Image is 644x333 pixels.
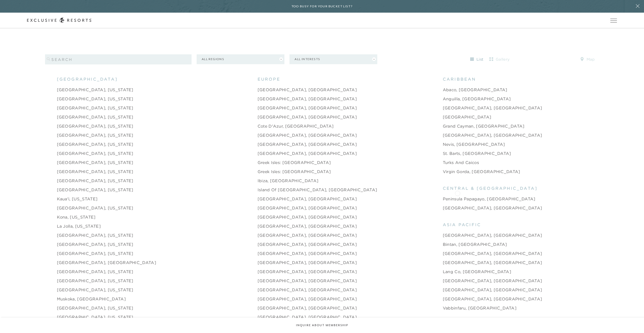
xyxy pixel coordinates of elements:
a: Muskoka, [GEOGRAPHIC_DATA] [57,296,126,302]
a: [GEOGRAPHIC_DATA], [US_STATE] [57,241,133,247]
a: [GEOGRAPHIC_DATA], [GEOGRAPHIC_DATA] [258,259,357,266]
a: Bintan, [GEOGRAPHIC_DATA] [443,241,507,247]
a: [GEOGRAPHIC_DATA], [GEOGRAPHIC_DATA] [258,105,357,111]
a: [GEOGRAPHIC_DATA], [US_STATE] [57,87,133,93]
a: [GEOGRAPHIC_DATA], [GEOGRAPHIC_DATA] [258,296,357,302]
a: [GEOGRAPHIC_DATA], [GEOGRAPHIC_DATA] [258,287,357,293]
a: [GEOGRAPHIC_DATA], [GEOGRAPHIC_DATA] [258,87,357,93]
a: Kona, [US_STATE] [57,214,96,220]
a: [GEOGRAPHIC_DATA], [US_STATE] [57,123,133,129]
a: Abaco, [GEOGRAPHIC_DATA] [443,87,507,93]
a: [GEOGRAPHIC_DATA], [US_STATE] [57,105,133,111]
a: [GEOGRAPHIC_DATA], [US_STATE] [57,141,133,147]
a: Ibiza, [GEOGRAPHIC_DATA] [258,178,319,184]
button: map [576,55,599,63]
a: [GEOGRAPHIC_DATA], [US_STATE] [57,132,133,138]
a: [GEOGRAPHIC_DATA], [GEOGRAPHIC_DATA] [443,278,542,284]
a: Cote d'Azur, [GEOGRAPHIC_DATA] [258,123,334,129]
a: Grand Cayman, [GEOGRAPHIC_DATA] [443,123,525,129]
a: [GEOGRAPHIC_DATA], [GEOGRAPHIC_DATA] [258,314,357,320]
button: All Regions [197,54,284,64]
a: [GEOGRAPHIC_DATA], [US_STATE] [57,178,133,184]
a: Virgin Gorda, [GEOGRAPHIC_DATA] [443,169,520,175]
a: [GEOGRAPHIC_DATA], [US_STATE] [57,314,133,320]
a: La Jolla, [US_STATE] [57,223,101,229]
button: Open navigation [610,19,617,22]
a: [GEOGRAPHIC_DATA], [GEOGRAPHIC_DATA] [443,132,542,138]
a: [GEOGRAPHIC_DATA], [US_STATE] [57,205,133,211]
button: gallery [488,55,511,63]
a: [GEOGRAPHIC_DATA], [GEOGRAPHIC_DATA] [57,259,156,266]
span: [GEOGRAPHIC_DATA] [57,76,118,82]
a: [GEOGRAPHIC_DATA] [443,114,491,120]
a: [GEOGRAPHIC_DATA], [US_STATE] [57,169,133,175]
a: [GEOGRAPHIC_DATA], [GEOGRAPHIC_DATA] [258,205,357,211]
a: [GEOGRAPHIC_DATA], [GEOGRAPHIC_DATA] [258,96,357,102]
a: [GEOGRAPHIC_DATA], [US_STATE] [57,159,133,165]
h6: Too busy for your bucket list? [292,4,353,9]
a: [GEOGRAPHIC_DATA], [GEOGRAPHIC_DATA] [443,287,542,293]
a: [GEOGRAPHIC_DATA], [US_STATE] [57,287,133,293]
a: [GEOGRAPHIC_DATA], [GEOGRAPHIC_DATA] [258,150,357,156]
a: [GEOGRAPHIC_DATA], [GEOGRAPHIC_DATA] [443,296,542,302]
a: St. Barts, [GEOGRAPHIC_DATA] [443,150,511,156]
a: [GEOGRAPHIC_DATA], [GEOGRAPHIC_DATA] [258,141,357,147]
iframe: Qualified Messenger [621,310,644,333]
a: [GEOGRAPHIC_DATA], [GEOGRAPHIC_DATA] [443,232,542,238]
a: Anguilla, [GEOGRAPHIC_DATA] [443,96,511,102]
a: [GEOGRAPHIC_DATA], [US_STATE] [57,250,133,256]
a: [GEOGRAPHIC_DATA], [US_STATE] [57,269,133,275]
a: [GEOGRAPHIC_DATA], [GEOGRAPHIC_DATA] [258,278,357,284]
a: [GEOGRAPHIC_DATA], [US_STATE] [57,114,133,120]
a: [GEOGRAPHIC_DATA], [GEOGRAPHIC_DATA] [443,250,542,256]
a: Nevis, [GEOGRAPHIC_DATA] [443,141,505,147]
a: [GEOGRAPHIC_DATA], [GEOGRAPHIC_DATA] [258,214,357,220]
a: Greek Isles: [GEOGRAPHIC_DATA] [258,159,331,165]
a: [GEOGRAPHIC_DATA], [GEOGRAPHIC_DATA] [258,232,357,238]
a: [GEOGRAPHIC_DATA], [GEOGRAPHIC_DATA] [443,205,542,211]
a: [GEOGRAPHIC_DATA], [US_STATE] [57,96,133,102]
a: [GEOGRAPHIC_DATA], [GEOGRAPHIC_DATA] [258,269,357,275]
a: Kaua'i, [US_STATE] [57,196,98,202]
a: [GEOGRAPHIC_DATA], [GEOGRAPHIC_DATA] [258,305,357,311]
a: Vabbinfaru, [GEOGRAPHIC_DATA] [443,305,516,311]
button: All Interests [289,54,377,64]
a: [GEOGRAPHIC_DATA], [GEOGRAPHIC_DATA] [258,250,357,256]
a: Peninsula Papagayo, [GEOGRAPHIC_DATA] [443,196,535,202]
span: europe [258,76,280,82]
a: Greek Isles: [GEOGRAPHIC_DATA] [258,169,331,175]
a: [GEOGRAPHIC_DATA], [US_STATE] [57,278,133,284]
a: [GEOGRAPHIC_DATA], [GEOGRAPHIC_DATA] [258,132,357,138]
a: [GEOGRAPHIC_DATA], [GEOGRAPHIC_DATA] [258,223,357,229]
a: [GEOGRAPHIC_DATA], [GEOGRAPHIC_DATA] [258,241,357,247]
span: caribbean [443,76,476,82]
a: [GEOGRAPHIC_DATA], [GEOGRAPHIC_DATA] [258,196,357,202]
a: [GEOGRAPHIC_DATA], [US_STATE] [57,187,133,193]
a: [GEOGRAPHIC_DATA], [GEOGRAPHIC_DATA] [443,105,542,111]
span: asia pacific [443,222,481,228]
button: list [465,55,488,63]
a: Turks and Caicos [443,159,479,165]
a: [GEOGRAPHIC_DATA], [US_STATE] [57,232,133,238]
a: Island of [GEOGRAPHIC_DATA], [GEOGRAPHIC_DATA] [258,187,377,193]
a: [GEOGRAPHIC_DATA], [GEOGRAPHIC_DATA] [443,259,542,266]
a: [GEOGRAPHIC_DATA], [US_STATE] [57,150,133,156]
a: [GEOGRAPHIC_DATA], [US_STATE] [57,305,133,311]
a: Lang Co, [GEOGRAPHIC_DATA] [443,269,511,275]
span: central & [GEOGRAPHIC_DATA] [443,185,537,191]
a: [GEOGRAPHIC_DATA], [GEOGRAPHIC_DATA] [258,114,357,120]
input: search [45,54,192,64]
